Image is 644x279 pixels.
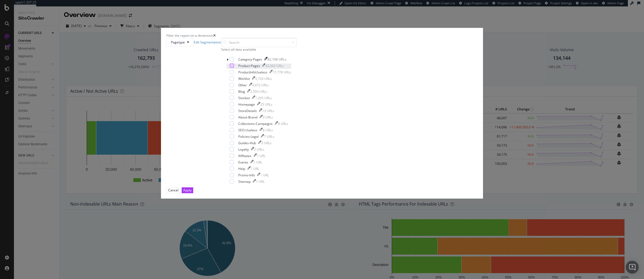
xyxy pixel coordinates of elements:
[263,115,273,120] div: 9 URLs
[255,96,272,100] div: 1,295 URLs
[251,166,259,171] div: 1 URL
[254,160,262,165] div: 1 URL
[250,89,267,94] div: 2,593 URLs
[238,166,245,171] div: Help
[221,47,297,52] div: Select all data available
[221,38,297,47] input: Search
[257,154,265,158] div: 1 URL
[238,141,256,145] div: Guides-Hub
[166,38,194,46] button: Pagetype
[238,96,250,100] div: Stockist
[168,188,178,192] div: Cancel
[183,188,192,192] div: Apply
[238,89,245,94] div: Blog
[194,40,221,44] a: Edit Segmentation
[255,76,272,81] div: 9,724 URLs
[263,128,273,132] div: 8 URLs
[254,147,264,152] div: 2 URLs
[238,102,255,107] div: Homepage
[238,121,273,126] div: Collections-Campaigns
[238,83,247,87] div: Other
[238,70,267,75] div: ProductInfoUseless
[238,154,251,158] div: Affiliates
[238,173,255,177] div: Promo-Info
[262,109,274,113] div: 13 URLs
[182,187,193,193] button: Apply
[238,109,257,113] div: StoreDetails
[213,33,216,38] div: times
[260,102,272,107] div: 25 URLs
[238,160,248,165] div: Events
[261,141,272,145] div: 3 URLs
[238,76,250,81] div: Wishlist
[626,261,639,274] div: Open Intercom Messenger
[265,64,284,68] div: 42,063 URLs
[166,33,213,38] div: Filter the report on a dimension
[264,134,274,139] div: 7 URLs
[171,40,185,44] span: Pagetype
[278,121,288,126] div: 8 URLs
[238,64,260,68] div: Product-Pages
[273,70,291,75] div: 17,778 URLs
[161,28,483,198] div: modal
[256,179,265,184] div: 1 URL
[238,147,249,152] div: Loyalty
[166,187,180,193] button: Cancel
[268,57,287,62] div: 82,108 URLs
[238,128,257,132] div: SEO-Useless
[238,115,257,120] div: About-Brand
[238,57,262,62] div: Category-Pages
[252,83,269,87] div: 6,672 URLs
[238,179,251,184] div: Sitemap
[238,134,259,139] div: Policies-Legal
[260,173,269,177] div: 1 URL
